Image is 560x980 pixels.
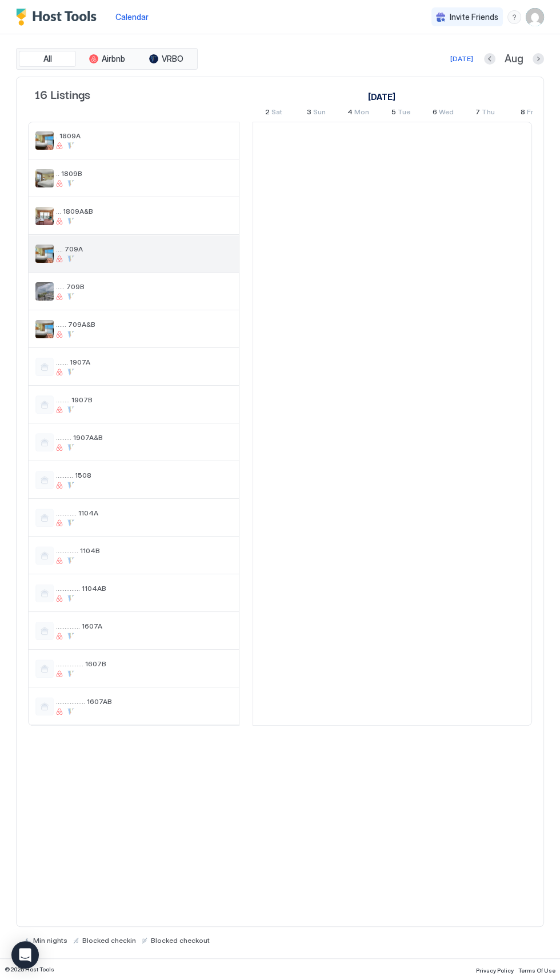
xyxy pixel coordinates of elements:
[56,622,232,630] span: .............. 1607A
[56,207,232,215] span: ... 1809A&B
[475,107,480,119] span: 7
[347,107,353,119] span: 4
[43,54,52,64] span: All
[138,51,195,67] button: VRBO
[56,509,232,517] span: ............ 1104A
[56,169,232,178] span: .. 1809B
[35,245,54,263] div: listing image
[33,936,67,945] span: Min nights
[476,967,514,974] span: Privacy Policy
[56,358,232,366] span: ....... 1907A
[16,9,102,26] a: Host Tools Logo
[56,395,232,404] span: ........ 1907B
[265,107,270,119] span: 2
[518,967,555,974] span: Terms Of Use
[35,85,90,102] span: 16 Listings
[518,963,555,975] a: Terms Of Use
[56,282,232,291] span: ..... 709B
[82,936,136,945] span: Blocked checkin
[430,105,457,122] a: August 6, 2025
[35,282,54,301] div: listing image
[433,107,437,119] span: 6
[484,53,495,65] button: Previous month
[391,107,396,119] span: 5
[19,51,76,67] button: All
[398,107,410,119] span: Tue
[473,105,498,122] a: August 7, 2025
[389,105,413,122] a: August 5, 2025
[449,52,475,66] button: [DATE]
[102,54,125,64] span: Airbnb
[151,936,210,945] span: Blocked checkout
[56,697,232,706] span: ................. 1607AB
[345,105,372,122] a: August 4, 2025
[476,963,514,975] a: Privacy Policy
[507,10,521,24] div: menu
[115,11,149,23] a: Calendar
[78,51,135,67] button: Airbnb
[56,320,232,329] span: ...... 709A&B
[5,966,54,973] span: © 2025 Host Tools
[11,941,39,969] div: Open Intercom Messenger
[505,53,523,66] span: Aug
[162,54,183,64] span: VRBO
[482,107,495,119] span: Thu
[271,107,282,119] span: Sat
[35,169,54,187] div: listing image
[439,107,454,119] span: Wed
[526,8,544,26] div: User profile
[56,584,232,593] span: .............. 1104AB
[313,107,326,119] span: Sun
[35,320,54,338] div: listing image
[521,107,525,119] span: 8
[365,89,398,105] a: August 2, 2025
[262,105,285,122] a: August 2, 2025
[56,659,232,668] span: ................ 1607B
[354,107,369,119] span: Mon
[56,471,232,479] span: .......... 1508
[527,107,535,119] span: Fri
[35,131,54,150] div: listing image
[115,12,149,22] span: Calendar
[56,245,232,253] span: .... 709A
[518,105,538,122] a: August 8, 2025
[16,48,198,70] div: tab-group
[56,131,232,140] span: . 1809A
[56,546,232,555] span: ............. 1104B
[304,105,329,122] a: August 3, 2025
[533,53,544,65] button: Next month
[56,433,232,442] span: ......... 1907A&B
[307,107,311,119] span: 3
[450,12,498,22] span: Invite Friends
[35,207,54,225] div: listing image
[450,54,473,64] div: [DATE]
